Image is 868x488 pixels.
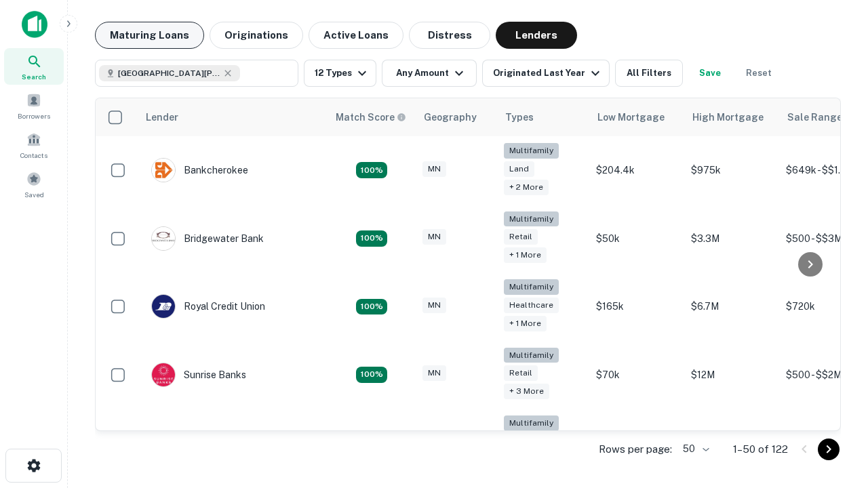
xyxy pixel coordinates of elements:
button: Reset [737,60,781,87]
button: Save your search to get updates of matches that match your search criteria. [688,60,732,87]
td: $70k [589,341,684,409]
div: Matching Properties: 19, hasApolloMatch: undefined [356,162,387,178]
div: MN [422,298,446,313]
span: Saved [24,189,44,200]
th: High Mortgage [684,98,779,136]
div: MN [422,365,446,381]
th: Lender [138,98,328,136]
a: Borrowers [4,87,64,124]
td: $150k [589,409,684,477]
a: Contacts [4,127,64,163]
div: Multifamily [504,415,559,431]
p: Rows per page: [599,441,672,457]
button: Any Amount [382,60,477,87]
div: 50 [677,439,711,459]
div: Royal Credit Union [151,294,265,319]
td: $204.4k [589,136,684,205]
div: Sunrise Banks [151,363,246,387]
td: $165k [589,272,684,341]
td: $12M [684,341,779,409]
td: $50k [589,205,684,273]
h6: Match Score [336,110,403,125]
td: $6.7M [684,272,779,341]
div: Land [504,161,534,177]
div: MN [422,229,446,245]
th: Low Mortgage [589,98,684,136]
div: Multifamily [504,143,559,159]
div: Sale Range [787,109,842,125]
img: picture [152,227,175,250]
div: Multifamily [504,211,559,227]
div: Bridgewater Bank [151,226,264,251]
img: capitalize-icon.png [22,11,47,38]
div: MN [422,161,446,177]
td: $975k [684,136,779,205]
div: Retail [504,229,538,245]
span: Borrowers [18,110,50,121]
button: Go to next page [818,439,840,460]
button: 12 Types [304,60,376,87]
button: Originations [210,22,303,49]
iframe: Chat Widget [800,336,868,401]
span: [GEOGRAPHIC_DATA][PERSON_NAME], [GEOGRAPHIC_DATA], [GEOGRAPHIC_DATA] [118,67,220,79]
p: 1–50 of 122 [733,441,788,457]
div: Retail [504,365,538,381]
img: picture [152,159,175,182]
div: + 2 more [504,180,549,195]
td: $3.3M [684,205,779,273]
div: Geography [424,109,477,125]
button: Distress [409,22,490,49]
td: $1.3M [684,409,779,477]
img: picture [152,295,175,318]
img: picture [152,363,175,386]
button: Maturing Loans [95,22,204,49]
button: Originated Last Year [482,60,610,87]
th: Geography [416,98,497,136]
a: Search [4,48,64,85]
button: All Filters [615,60,683,87]
div: Multifamily [504,348,559,363]
th: Types [497,98,589,136]
span: Contacts [20,150,47,161]
div: + 1 more [504,247,547,263]
div: Originated Last Year [493,65,604,81]
div: Matching Properties: 22, hasApolloMatch: undefined [356,230,387,247]
div: Types [505,109,534,125]
div: Bankcherokee [151,158,248,182]
div: Low Mortgage [597,109,665,125]
div: Healthcare [504,298,559,313]
a: Saved [4,166,64,203]
div: + 3 more [504,384,549,399]
button: Active Loans [309,22,403,49]
div: Lender [146,109,178,125]
th: Capitalize uses an advanced AI algorithm to match your search with the best lender. The match sco... [328,98,416,136]
button: Lenders [496,22,577,49]
div: Capitalize uses an advanced AI algorithm to match your search with the best lender. The match sco... [336,110,406,125]
div: Matching Properties: 31, hasApolloMatch: undefined [356,367,387,383]
div: Matching Properties: 18, hasApolloMatch: undefined [356,299,387,315]
div: High Mortgage [692,109,764,125]
div: + 1 more [504,316,547,331]
span: Search [22,71,46,82]
div: Multifamily [504,279,559,295]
